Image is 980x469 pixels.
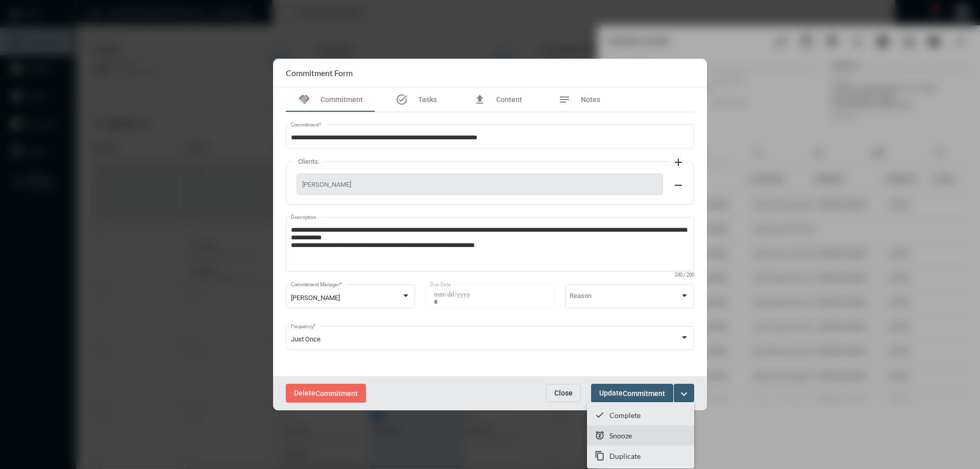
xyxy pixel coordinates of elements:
mat-icon: snooze [595,430,605,440]
mat-icon: checkmark [595,410,605,420]
mat-icon: content_copy [595,451,605,461]
p: Duplicate [609,452,641,460]
p: Snooze [609,431,632,440]
p: Complete [609,411,641,419]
